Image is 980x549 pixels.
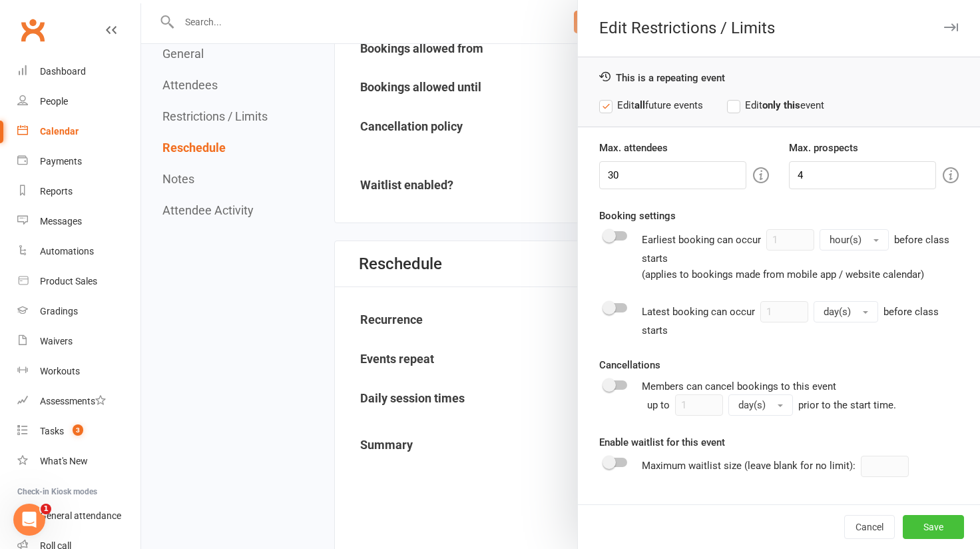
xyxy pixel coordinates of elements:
strong: all [634,99,645,111]
a: Assessments [17,386,140,416]
button: day(s) [814,301,878,322]
span: 1 [41,504,51,514]
label: Edit future events [599,97,703,113]
a: People [17,87,140,117]
span: hour(s) [830,234,861,246]
div: Edit Restrictions / Limits [578,19,980,37]
span: day(s) [824,306,851,318]
a: Reports [17,177,140,207]
div: Earliest booking can occur [642,229,959,282]
button: Cancel [844,515,895,539]
label: Max. attendees [599,140,668,156]
a: Dashboard [17,57,140,87]
label: Cancellations [599,357,660,373]
div: Payments [40,156,82,167]
div: Reports [40,186,73,197]
a: Automations [17,237,140,267]
label: Edit event [727,97,824,113]
div: People [40,96,68,107]
button: hour(s) [820,229,889,251]
strong: only this [762,99,800,111]
div: General attendance [40,510,121,521]
div: Maximum waitlist size (leave blank for no limit): [642,456,930,477]
div: Tasks [40,426,64,436]
span: 3 [73,424,83,436]
div: Latest booking can occur [642,301,959,338]
a: What's New [17,446,140,476]
iframe: Intercom live chat [13,504,45,536]
span: prior to the start time. [798,399,896,411]
div: up to [647,394,793,416]
label: Max. prospects [789,140,858,156]
a: Gradings [17,296,140,326]
div: Members can cancel bookings to this event [642,378,959,416]
div: Workouts [40,366,80,376]
div: Dashboard [40,66,86,77]
button: day(s) [728,394,793,416]
div: Messages [40,216,82,227]
a: Waivers [17,326,140,356]
div: What's New [40,456,88,466]
a: General attendance kiosk mode [17,501,140,531]
span: day(s) [738,399,766,411]
div: This is a repeating event [599,71,959,84]
label: Enable waitlist for this event [599,434,725,450]
span: before class starts (applies to bookings made from mobile app / website calendar) [642,234,949,280]
a: Product Sales [17,267,140,296]
button: Save [903,515,964,539]
a: Tasks 3 [17,416,140,446]
div: Calendar [40,126,79,137]
div: Waivers [40,336,73,346]
a: Calendar [17,117,140,147]
div: Product Sales [40,276,97,286]
div: Assessments [40,396,106,406]
div: Automations [40,246,94,257]
div: Gradings [40,306,78,316]
a: Clubworx [16,13,49,47]
a: Payments [17,147,140,177]
a: Messages [17,207,140,237]
label: Booking settings [599,208,676,224]
a: Workouts [17,356,140,386]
